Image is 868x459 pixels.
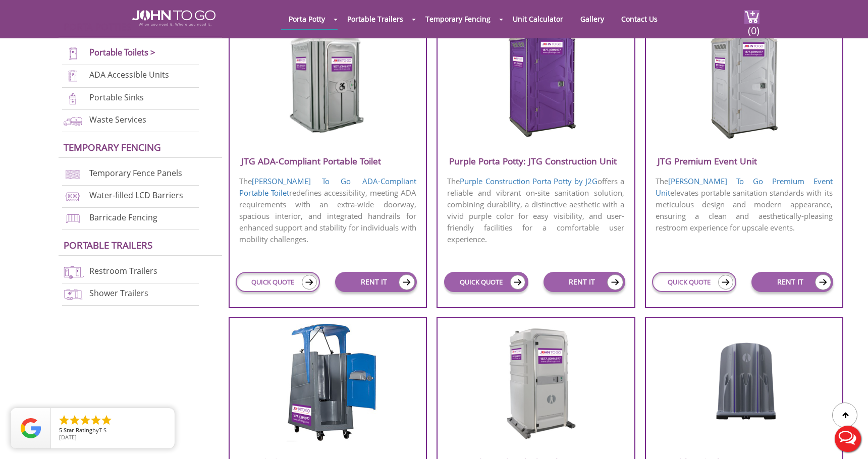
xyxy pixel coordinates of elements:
span: by [59,427,167,434]
li:  [90,414,102,426]
img: icon [607,274,623,290]
a: Portable Sinks [89,92,144,103]
img: ADA-units-new.png [62,69,84,83]
p: The offers a reliable and vibrant on-site sanitation solution, combining durability, a distinctiv... [438,175,634,246]
span: 5 [59,426,62,434]
span: (0) [747,16,759,37]
img: water-filled%20barriers-new.png [62,190,84,203]
img: JTG-Urinal-Unit.png.webp [702,324,786,425]
img: icon [510,275,525,290]
a: Gallery [573,9,612,29]
a: Porta Potty [281,9,333,29]
a: Shower Trailers [89,288,148,299]
a: RENT IT [751,272,833,292]
span: Star Rating [64,426,92,434]
a: [PERSON_NAME] To Go Premium Event Unit [656,176,833,198]
img: shower-trailers-new.png [62,288,84,301]
h3: Purple Porta Potty: JTG Construction Unit [438,153,634,169]
img: JTG-ADA-Compliant-Portable-Toilet.png [280,23,376,139]
a: QUICK QUOTE [444,272,528,292]
img: icon [399,274,415,290]
img: JTG-Ambassador-Flush-Deluxe.png.webp [487,324,584,440]
a: Porta Potties [64,20,131,33]
li:  [58,414,70,426]
img: portable-toilets-new.png [62,47,84,61]
a: Unit Calculator [505,9,571,29]
img: JTG-Premium-Event-Unit.png [696,23,792,139]
img: restroom-trailers-new.png [62,265,84,279]
img: chan-link-fencing-new.png [62,167,84,181]
img: cart a [744,10,759,24]
img: Review Rating [21,418,41,438]
img: JOHN to go [132,10,215,26]
a: Temporary Fencing [64,141,161,153]
a: Portable trailers [64,239,152,251]
li:  [100,414,113,426]
a: QUICK QUOTE [236,272,320,292]
img: icon [718,275,733,290]
a: Portable Trailers [340,9,411,29]
a: Temporary Fence Panels [89,167,182,179]
p: The elevates portable sanitation standards with its meticulous design and modern appearance, ensu... [646,175,843,235]
img: icon [815,274,831,290]
a: Water-filled LCD Barriers [89,190,183,201]
img: icon [302,275,317,290]
span: T S [99,426,106,434]
h3: JTG Premium Event Unit [646,153,843,169]
a: RENT IT [335,272,417,292]
a: Contact Us [614,9,665,29]
button: Live Chat [828,419,868,459]
a: QUICK QUOTE [652,272,736,292]
img: JTG-Hi-Rise-Unit.png [277,324,378,442]
h3: JTG ADA-Compliant Portable Toilet [230,153,426,169]
a: Portable Toilets > [89,46,155,58]
a: Barricade Fencing [89,212,157,223]
img: Purple-Porta-Potty-J2G-Construction-Unit.png [487,23,584,139]
a: Purple Construction Porta Potty by J2G [460,176,597,186]
a: ADA Accessible Units [89,70,169,81]
img: portable-sinks-new.png [62,92,84,105]
img: barricade-fencing-icon-new.png [62,212,84,225]
img: waste-services-new.png [62,114,84,128]
span: [DATE] [59,433,77,441]
a: [PERSON_NAME] To Go ADA-Compliant Portable Toilet [239,176,416,198]
li:  [69,414,81,426]
p: The redefines accessibility, meeting ADA requirements with an extra-wide doorway, spacious interi... [230,175,426,246]
li:  [79,414,91,426]
a: Waste Services [89,114,146,125]
a: RENT IT [544,272,625,292]
a: Temporary Fencing [418,9,498,29]
a: Restroom Trailers [89,265,157,276]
